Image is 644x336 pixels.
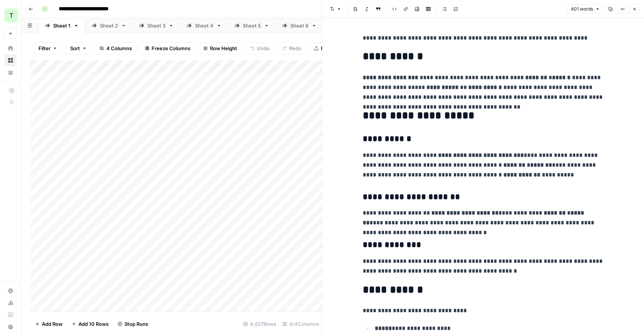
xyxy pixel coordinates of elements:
button: 401 words [567,4,603,14]
span: Stop Runs [124,320,148,328]
a: Sheet 1 [38,18,85,33]
a: Usage [5,297,17,309]
div: 4/4 Columns [279,318,322,330]
button: Row Height [198,42,242,54]
button: Add 10 Rows [67,318,113,330]
div: Sheet 5 [243,22,261,29]
div: Sheet 1 [53,22,71,29]
button: Export CSV [309,42,353,54]
button: Help + Support [5,321,17,333]
a: Learning Hub [5,309,17,321]
button: Sort [65,42,92,54]
span: Sort [70,44,80,52]
div: 4,627 Rows [240,318,279,330]
span: 401 words [571,6,593,12]
div: Sheet 3 [147,22,166,29]
span: Row Height [210,44,237,52]
a: Home [5,42,17,54]
button: Freeze Columns [140,42,195,54]
a: Sheet 3 [133,18,180,33]
a: Your Data [5,66,17,78]
button: Stop Runs [113,318,153,330]
a: Sheet 6 [276,18,323,33]
button: Add Row [31,318,67,330]
a: Sheet 4 [180,18,228,33]
span: 4 Columns [106,44,132,52]
a: Browse [5,54,17,66]
span: Freeze Columns [152,44,190,52]
span: Undo [257,44,270,52]
button: Filter [34,42,62,54]
a: Settings [5,285,17,297]
span: Add Row [42,320,63,328]
span: Redo [289,44,301,52]
span: Filter [38,44,51,52]
div: Sheet 4 [195,22,213,29]
span: T [9,11,13,20]
span: Add 10 Rows [78,320,109,328]
button: 4 Columns [95,42,137,54]
div: Sheet 2 [100,22,118,29]
a: Sheet 5 [228,18,276,33]
button: Workspace: TY SEO Team [5,6,17,25]
button: Undo [245,42,274,54]
a: Sheet 2 [85,18,133,33]
div: Sheet 6 [290,22,308,29]
button: Redo [278,42,306,54]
